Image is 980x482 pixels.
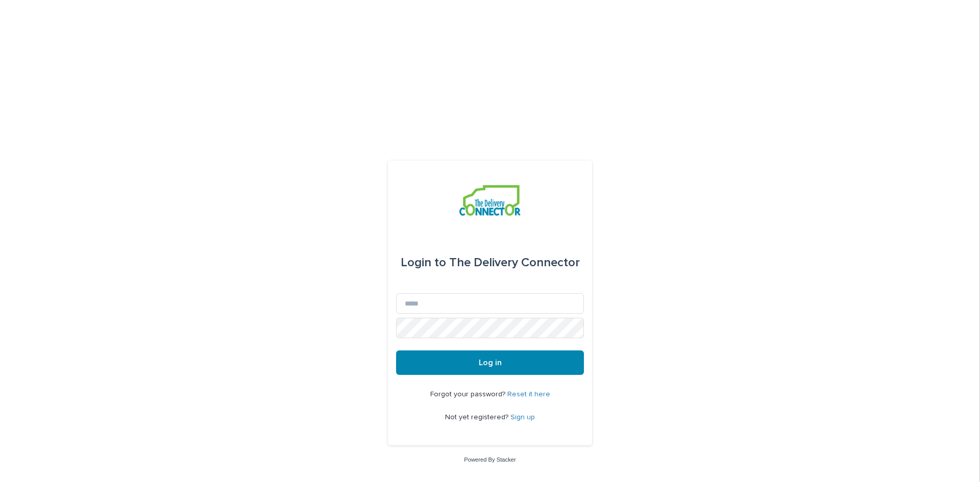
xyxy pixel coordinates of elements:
button: Log in [396,350,584,375]
span: Not yet registered? [445,414,510,421]
a: Sign up [510,414,535,421]
span: Login to [401,257,446,269]
span: Log in [479,359,502,367]
img: aCWQmA6OSGG0Kwt8cj3c [459,185,520,216]
span: Forgot your password? [430,391,507,398]
a: Powered By Stacker [464,456,516,463]
div: The Delivery Connector [401,248,580,277]
a: Reset it here [507,391,550,398]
